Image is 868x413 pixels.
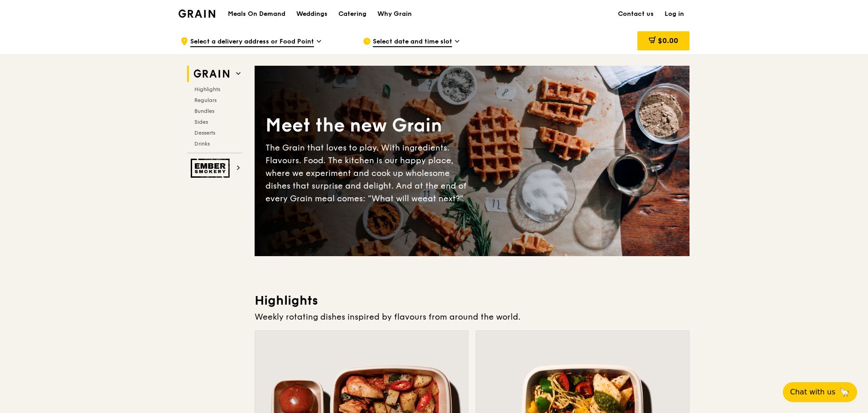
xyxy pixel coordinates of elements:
img: Grain web logo [191,66,232,82]
h3: Highlights [255,292,690,309]
span: eat next?” [423,194,463,204]
span: Highlights [194,86,220,92]
img: Ember Smokery web logo [191,159,232,178]
button: Chat with us🦙 [783,382,857,402]
span: 🦙 [839,387,850,398]
span: Select a delivery address or Food Point [190,37,314,47]
span: Select date and time slot [373,37,452,47]
div: Why Grain [377,0,412,28]
div: Weddings [296,0,328,28]
span: Sides [194,119,208,125]
a: Log in [659,0,690,28]
span: Bundles [194,108,214,114]
span: Chat with us [790,387,835,398]
div: Catering [338,0,366,28]
span: Drinks [194,141,210,147]
span: $0.00 [658,36,678,45]
div: The Grain that loves to play. With ingredients. Flavours. Food. The kitchen is our happy place, w... [265,141,472,205]
div: Weekly rotating dishes inspired by flavours from around the world. [255,311,690,323]
span: Regulars [194,97,217,103]
a: Catering [333,0,372,28]
span: Desserts [194,130,215,136]
img: Grain [178,10,215,18]
div: Meet the new Grain [265,113,472,138]
a: Weddings [291,0,333,28]
a: Contact us [612,0,659,28]
a: Why Grain [372,0,417,28]
h1: Meals On Demand [228,10,285,19]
